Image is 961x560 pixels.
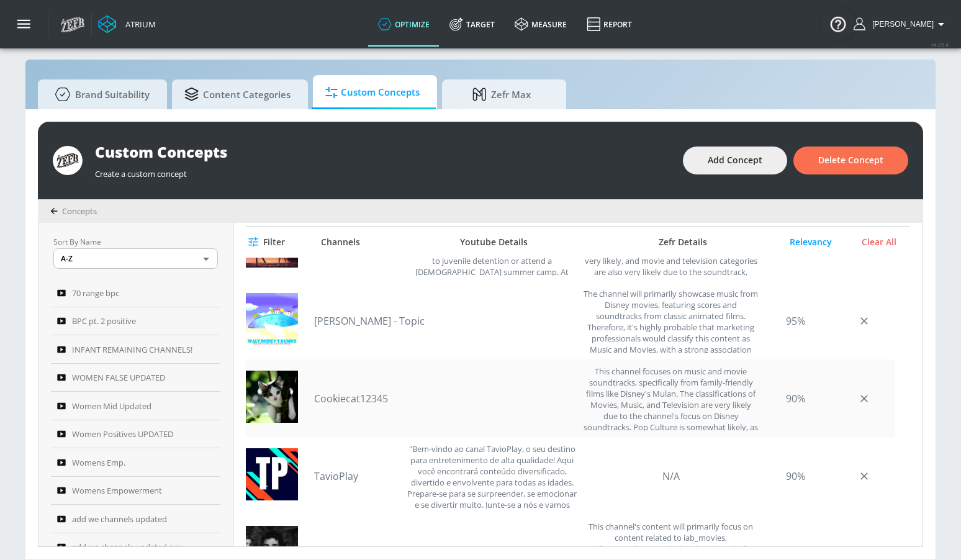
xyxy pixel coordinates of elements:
[246,231,290,254] button: Filter
[72,512,167,526] span: add we channels updated
[867,20,934,29] span: [PERSON_NAME]
[584,288,759,353] div: The channel will primarily showcase music from Disney movies, featuring scores and soundtracks fr...
[848,237,910,248] div: Clear All
[72,370,165,385] span: WOMEN FALSE UPDATED
[72,399,151,413] span: Women Mid Updated
[708,153,762,168] span: Add Concept
[821,6,855,41] button: Open Resource Center
[62,205,97,217] span: Concepts
[505,2,577,47] a: measure
[72,455,125,470] span: Womens Emp.
[51,420,220,449] a: Women Positives UPDATED
[72,483,162,498] span: Womens Empowerment
[401,237,586,248] div: Youtube Details
[765,443,827,508] div: 90%
[765,366,827,431] div: 90%
[51,448,220,477] a: Womens Emp.
[51,279,220,307] a: 70 range bpc
[454,79,549,109] span: Zefr Max
[246,448,298,500] img: UCU9oXxDVzsn9h7KG-9qsy5A
[51,477,220,505] a: Womens Empowerment
[51,307,220,336] a: BPC pt. 2 positive
[818,153,883,168] span: Delete Concept
[72,540,184,554] span: add we channels updated new
[246,293,298,345] img: UCR9KO4941djCsdhai-R7d5g
[325,78,420,107] span: Custom Concepts
[314,392,401,405] a: Cookiecat12345
[95,162,670,179] div: Create a custom concept
[120,19,156,30] div: Atrium
[51,335,220,364] a: INFANT REMAINING CHANNELS!
[765,288,827,353] div: 95%
[584,366,759,431] div: This channel focuses on music and movie soundtracks, specifically from family-friendly films like...
[72,342,192,357] span: INFANT REMAINING CHANNELS!
[440,2,505,47] a: Target
[321,237,360,248] div: Channels
[51,392,220,420] a: Women Mid Updated
[683,147,787,174] button: Add Concept
[854,17,949,32] button: [PERSON_NAME]
[577,2,642,47] a: Report
[51,364,220,392] a: WOMEN FALSE UPDATED
[72,314,136,328] span: BPC pt. 2 positive
[314,314,425,328] a: [PERSON_NAME] - Topic
[50,79,150,109] span: Brand Suitability
[53,248,218,269] div: A-Z
[95,142,670,162] div: Custom Concepts
[592,237,774,248] div: Zefr Details
[72,427,173,441] span: Women Positives UPDATED
[184,79,291,109] span: Content Categories
[407,443,577,508] div: "Bem-vindo ao canal TavioPlay, o seu destino para entretenimento de alta qualidade! Aqui você enc...
[314,469,401,483] a: TavioPlay
[251,235,285,250] span: Filter
[72,286,119,300] span: 70 range bpc
[368,2,440,47] a: optimize
[246,371,298,423] img: UC8fhI7GPchXZNM0LFwuKjSA
[780,237,842,248] div: Relevancy
[584,443,759,508] div: N/A
[53,235,218,248] p: Sort By Name
[51,505,220,533] a: add we channels updated
[793,147,908,174] button: Delete Concept
[50,205,97,217] div: Concepts
[98,15,156,34] a: Atrium
[931,41,949,48] span: v 4.25.4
